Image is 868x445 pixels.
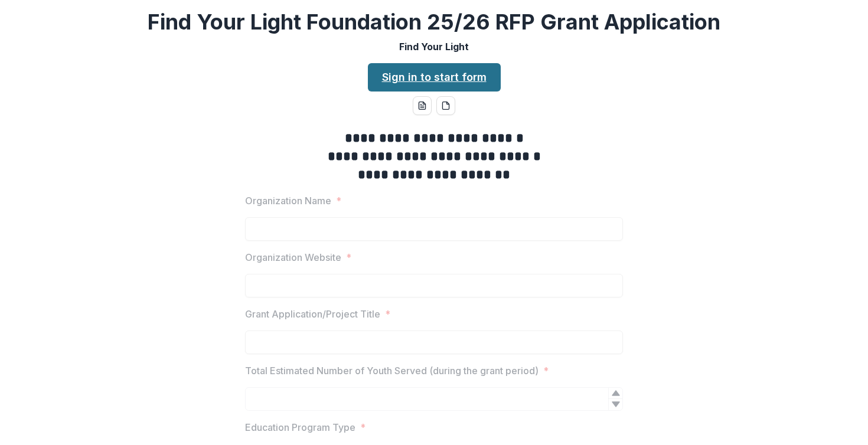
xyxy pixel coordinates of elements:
[245,307,380,321] p: Grant Application/Project Title
[245,420,355,434] p: Education Program Type
[245,250,341,264] p: Organization Website
[245,364,539,378] p: Total Estimated Number of Youth Served (during the grant period)
[245,194,331,208] p: Organization Name
[148,9,720,35] h2: Find Your Light Foundation 25/26 RFP Grant Application
[368,63,501,91] a: Sign in to start form
[399,40,469,54] p: Find Your Light
[436,96,455,115] button: pdf-download
[413,96,432,115] button: word-download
